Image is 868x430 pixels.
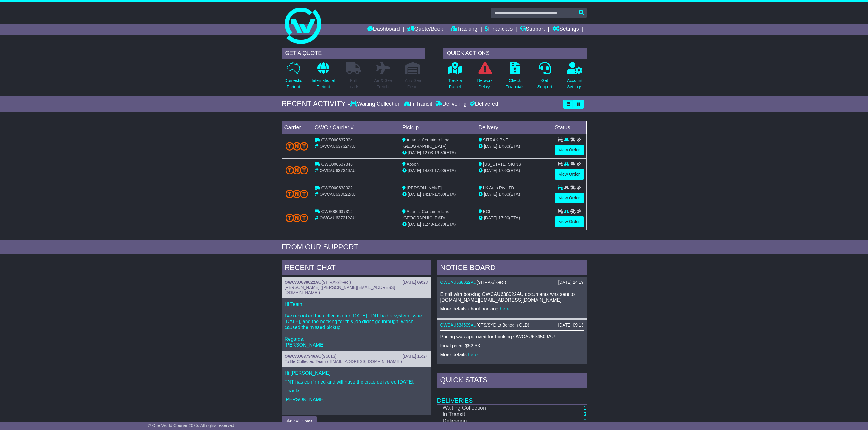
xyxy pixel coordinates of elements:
[350,101,402,107] div: Waiting Collection
[319,168,356,173] span: OWCAU637346AU
[484,144,497,149] span: [DATE]
[434,222,445,227] span: 16:30
[282,48,425,59] div: GET A QUOTE
[312,121,400,134] td: OWC / Carrier #
[402,191,473,198] div: - (ETA)
[552,24,579,35] a: Settings
[567,77,582,90] p: Account Settings
[402,168,473,174] div: - (ETA)
[583,418,586,424] a: 0
[402,221,473,228] div: - (ETA)
[468,101,498,107] div: Delivered
[437,411,541,418] td: In Transit
[285,397,428,402] p: [PERSON_NAME]
[483,162,521,167] span: [US_STATE] SIGNS
[407,185,442,190] span: [PERSON_NAME]
[537,62,552,93] a: GetSupport
[311,62,335,93] a: InternationalFreight
[505,77,524,90] p: Check Financials
[520,24,545,35] a: Support
[555,193,584,203] a: View Order
[434,150,445,155] span: 16:30
[285,280,428,285] div: ( )
[284,77,302,90] p: Domestic Freight
[478,323,528,327] span: CTS/SYD to Bonogin QLD
[499,192,509,197] span: 17:00
[440,343,584,349] p: Final price: $62.63.
[282,243,587,252] div: FROM OUR SUPPORT
[286,214,308,222] img: TNT_Domestic.png
[558,323,583,328] div: [DATE] 09:13
[483,137,508,142] span: SITRAK BNE
[346,77,361,90] p: Full Loads
[437,260,587,277] div: NOTICE BOARD
[484,192,497,197] span: [DATE]
[499,144,509,149] span: 17:00
[319,192,356,197] span: OWCAU638022AU
[479,191,550,198] div: (ETA)
[321,137,353,142] span: OWS000637324
[405,77,421,90] p: Air / Sea Depot
[323,354,335,359] span: S5613
[400,121,476,134] td: Pickup
[374,77,392,90] p: Air & Sea Freight
[583,411,586,417] a: 3
[434,192,445,197] span: 17:00
[285,354,321,359] a: OWCAU637346AU
[448,62,462,93] a: Track aParcel
[403,280,428,285] div: [DATE] 09:23
[323,280,350,285] span: SITRAK/lk-eol
[408,150,421,155] span: [DATE]
[312,77,335,90] p: International Freight
[408,192,421,197] span: [DATE]
[367,24,400,35] a: Dashboard
[484,215,497,220] span: [DATE]
[285,285,395,295] span: [PERSON_NAME] ([PERSON_NAME][EMAIL_ADDRESS][DOMAIN_NAME])
[505,62,525,93] a: CheckFinancials
[440,323,584,328] div: ( )
[422,150,433,155] span: 12:03
[286,166,308,174] img: TNT_Domestic.png
[284,62,302,93] a: DomesticFreight
[537,77,552,90] p: Get Support
[408,222,421,227] span: [DATE]
[285,359,402,364] span: To Be Collected Team ([EMAIL_ADDRESS][DOMAIN_NAME])
[468,352,478,357] a: here
[484,168,497,173] span: [DATE]
[321,162,353,167] span: OWS000637346
[321,185,353,190] span: OWS000638022
[483,185,514,190] span: LK Auto Pty LTD
[448,77,462,90] p: Track a Parcel
[319,215,356,220] span: OWCAU637312AU
[558,280,583,285] div: [DATE] 14:19
[440,280,477,285] a: OWCAU638022AU
[443,48,587,59] div: QUICK ACTIONS
[437,418,541,425] td: Delivering
[148,423,235,428] span: © One World Courier 2025. All rights reserved.
[477,77,492,90] p: Network Delays
[555,216,584,227] a: View Order
[434,168,445,173] span: 17:00
[285,354,428,359] div: ( )
[555,145,584,155] a: View Order
[437,405,541,411] td: Waiting Collection
[286,142,308,150] img: TNT_Domestic.png
[440,291,584,303] p: Email with booking OWCAU638022AU documents was sent to [DOMAIN_NAME][EMAIL_ADDRESS][DOMAIN_NAME].
[434,101,468,107] div: Delivering
[282,416,317,427] button: View All Chats
[285,379,428,385] p: TNT has confirmed and will have the crate delivered [DATE].
[285,388,428,394] p: Thanks,
[499,215,509,220] span: 17:00
[407,24,443,35] a: Quote/Book
[440,334,584,340] p: Pricing was approved for booking OWCAU634509AU.
[479,143,550,150] div: (ETA)
[440,280,584,285] div: ( )
[552,121,586,134] td: Status
[485,24,513,35] a: Financials
[437,389,587,405] td: Deliveries
[319,144,356,149] span: OWCAU637324AU
[282,121,312,134] td: Carrier
[422,192,433,197] span: 14:14
[478,280,505,285] span: SITRAK/lk-eol
[479,215,550,221] div: (ETA)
